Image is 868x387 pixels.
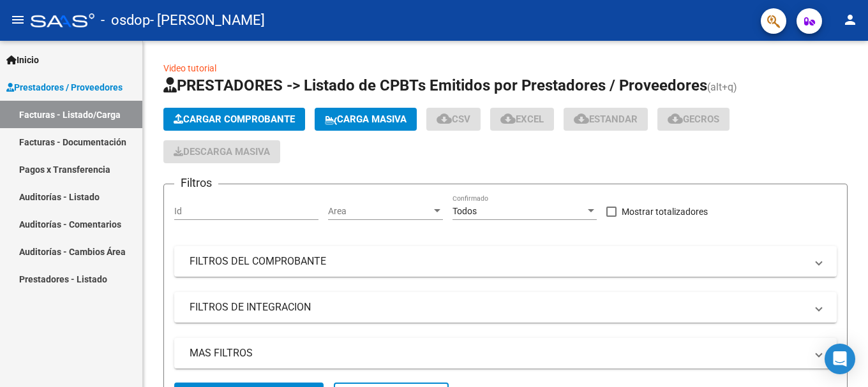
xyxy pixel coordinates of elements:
[6,80,123,94] span: Prestadores / Proveedores
[500,111,516,126] mat-icon: cloud_download
[825,344,855,374] div: Open Intercom Messenger
[10,12,26,27] mat-icon: menu
[163,108,305,131] button: Cargar Comprobante
[574,113,638,125] span: Estandar
[190,346,806,360] mat-panel-title: MAS FILTROS
[163,63,216,73] a: Video tutorial
[707,81,737,93] span: (alt+q)
[328,206,431,217] span: Area
[150,6,265,34] span: - [PERSON_NAME]
[6,53,39,67] span: Inicio
[437,113,470,125] span: CSV
[315,108,417,131] button: Carga Masiva
[174,146,270,157] span: Descarga Masiva
[190,300,806,314] mat-panel-title: FILTROS DE INTEGRACION
[490,108,554,131] button: EXCEL
[174,292,837,323] mat-expansion-panel-header: FILTROS DE INTEGRACION
[190,254,806,268] mat-panel-title: FILTROS DEL COMPROBANTE
[325,113,407,125] span: Carga Masiva
[426,108,481,131] button: CSV
[174,246,837,277] mat-expansion-panel-header: FILTROS DEL COMPROBANTE
[453,206,477,216] span: Todos
[657,108,730,131] button: Gecros
[668,113,719,125] span: Gecros
[668,111,683,126] mat-icon: cloud_download
[174,113,295,125] span: Cargar Comprobante
[163,140,280,163] app-download-masive: Descarga masiva de comprobantes (adjuntos)
[163,140,280,163] button: Descarga Masiva
[500,113,544,125] span: EXCEL
[622,204,708,219] span: Mostrar totalizadores
[163,77,707,94] span: PRESTADORES -> Listado de CPBTs Emitidos por Prestadores / Proveedores
[574,111,589,126] mat-icon: cloud_download
[564,108,648,131] button: Estandar
[174,174,218,192] h3: Filtros
[174,338,837,369] mat-expansion-panel-header: MAS FILTROS
[437,111,452,126] mat-icon: cloud_download
[101,6,150,34] span: - osdop
[842,12,858,27] mat-icon: person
